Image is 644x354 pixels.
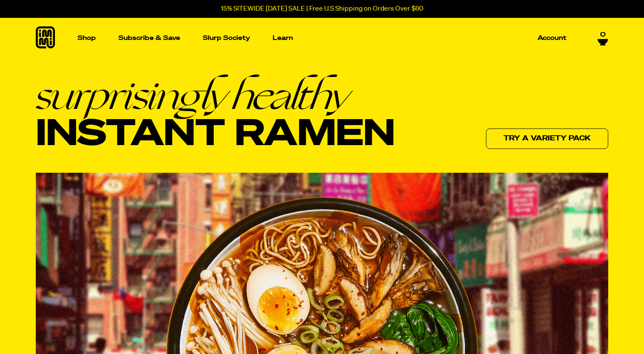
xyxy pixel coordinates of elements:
[600,31,606,39] span: 0
[221,5,423,13] p: 15% SITEWIDE [DATE] SALE | Free U.S Shipping on Orders Over $60
[199,31,253,45] a: Slurp Society
[598,31,608,46] a: 0
[74,18,570,58] nav: Main navigation
[78,35,96,41] p: Shop
[36,75,395,115] em: surprisingly healthy
[534,31,570,45] a: Account
[538,35,566,41] p: Account
[486,128,608,149] a: Try a variety pack
[115,31,184,45] a: Subscribe & Save
[203,35,250,41] p: Slurp Society
[118,35,180,41] p: Subscribe & Save
[36,75,395,155] h1: Instant Ramen
[74,18,99,58] a: Shop
[269,18,296,58] a: Learn
[273,35,293,41] p: Learn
